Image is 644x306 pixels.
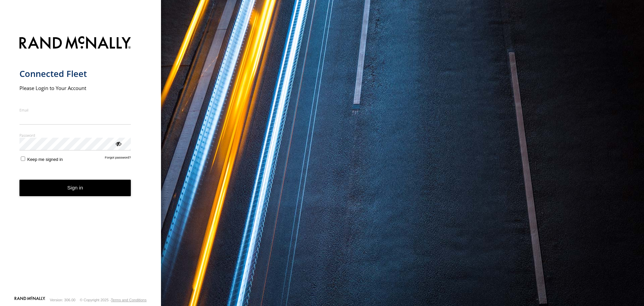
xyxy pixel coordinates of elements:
img: Rand McNally [19,35,131,52]
label: Email [19,107,131,113]
div: ViewPassword [115,140,121,147]
a: Terms and Conditions [111,298,147,302]
h1: Connected Fleet [19,68,131,79]
span: Keep me signed in [27,157,63,162]
button: Sign in [19,180,131,196]
label: Password [19,133,131,138]
form: main [19,32,142,296]
input: Keep me signed in [21,157,25,161]
div: Version: 306.00 [50,298,75,302]
div: © Copyright 2025 - [80,298,147,302]
a: Visit our Website [14,297,45,303]
a: Forgot password? [105,156,131,162]
h2: Please Login to Your Account [19,85,131,91]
